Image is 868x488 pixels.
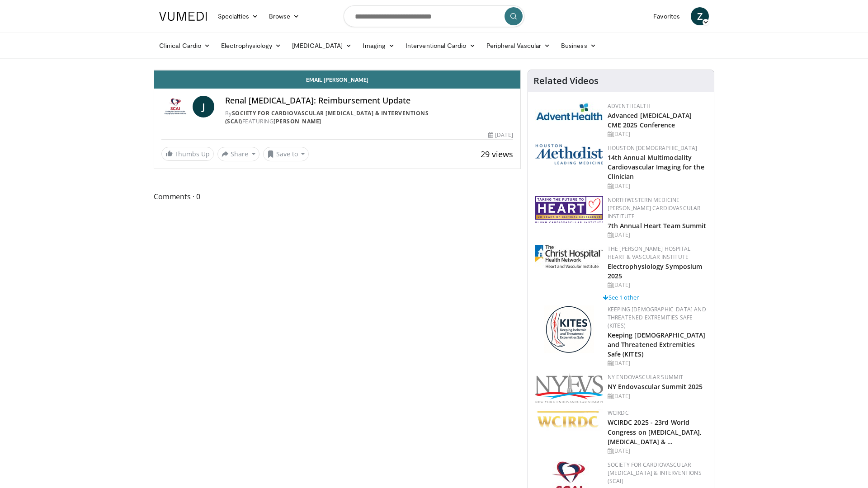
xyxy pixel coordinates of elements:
a: J [193,96,214,117]
a: Favorites [648,7,685,25]
div: [DATE] [608,392,707,400]
a: Keeping [DEMOGRAPHIC_DATA] and Threatened Extremities Safe (KITES) [608,331,706,358]
a: Email [PERSON_NAME] [154,70,520,89]
span: 29 views [481,149,513,160]
div: [DATE] [608,447,707,455]
a: WCIRDC 2025 - 23rd World Congress on [MEDICAL_DATA], [MEDICAL_DATA] & … [608,418,702,446]
h4: Renal [MEDICAL_DATA]: Reimbursement Update [225,96,513,106]
a: [PERSON_NAME] [274,117,321,125]
a: The [PERSON_NAME] Hospital Heart & Vascular Institute [608,245,690,261]
div: [DATE] [608,359,707,367]
img: VuMedi Logo [159,12,207,21]
a: Electrophysiology Symposium 2025 [608,262,703,280]
img: f8a43200-de9b-4ddf-bb5c-8eb0ded660b2.png.150x105_q85_autocrop_double_scale_upscale_version-0.2.png [535,196,603,223]
a: Thumbs Up [161,147,214,161]
a: Houston [DEMOGRAPHIC_DATA] [608,144,697,152]
a: Specialties [212,7,264,25]
a: Northwestern Medicine [PERSON_NAME] Cardiovascular Institute [608,196,701,220]
a: Business [556,37,602,55]
img: Society for Cardiovascular Angiography & Interventions (SCAI) [161,96,189,117]
img: 9866eca1-bcc5-4ff0-8365-49bf9677412e.png.150x105_q85_autocrop_double_scale_upscale_version-0.2.png [535,373,603,403]
div: [DATE] [608,281,707,289]
a: Interventional Cardio [400,37,481,55]
a: Clinical Cardio [154,37,216,55]
div: [DATE] [488,131,513,139]
img: 5e4488cc-e109-4a4e-9fd9-73bb9237ee91.png.150x105_q85_autocrop_double_scale_upscale_version-0.2.png [535,144,603,164]
img: ffc82633-9a14-4d8c-a33d-97fccf70c641.png.150x105_q85_autocrop_double_scale_upscale_version-0.2.png [535,409,603,431]
div: [DATE] [608,130,707,138]
button: Save to [263,147,309,161]
a: See 1 other [603,293,639,301]
a: [MEDICAL_DATA] [287,37,357,55]
a: Imaging [357,37,400,55]
div: [DATE] [608,231,707,239]
a: 7th Annual Heart Team Summit [608,221,707,230]
a: Z [691,7,709,25]
img: bf26f766-c297-4107-aaff-b3718bba667b.png.150x105_q85_autocrop_double_scale_upscale_version-0.2.png [544,305,594,353]
input: Search topics, interventions [344,5,524,27]
a: AdventHealth [608,102,651,110]
img: 5c3c682d-da39-4b33-93a5-b3fb6ba9580b.jpg.150x105_q85_autocrop_double_scale_upscale_version-0.2.jpg [535,102,603,121]
a: Society for Cardiovascular [MEDICAL_DATA] & Interventions (SCAI) [225,109,429,125]
img: 32b1860c-ff7d-4915-9d2b-64ca529f373e.jpg.150x105_q85_autocrop_double_scale_upscale_version-0.2.jpg [535,245,603,268]
h4: Related Videos [533,75,599,86]
a: Peripheral Vascular [481,37,556,55]
button: Share [217,147,259,161]
a: Browse [264,7,305,25]
a: NY Endovascular Summit 2025 [608,382,703,391]
div: By FEATURING [225,109,513,126]
a: Society for Cardiovascular [MEDICAL_DATA] & Interventions (SCAI) [608,461,702,485]
a: Keeping [DEMOGRAPHIC_DATA] and Threatened Extremities Safe (KITES) [608,305,706,329]
span: Comments 0 [154,191,521,202]
a: NY Endovascular Summit [608,373,684,381]
div: [DATE] [608,182,707,190]
a: Electrophysiology [216,37,287,55]
a: 14th Annual Multimodality Cardiovascular Imaging for the Clinician [608,153,704,181]
a: Advanced [MEDICAL_DATA] CME 2025 Conference [608,111,692,129]
a: WCIRDC [608,409,629,417]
